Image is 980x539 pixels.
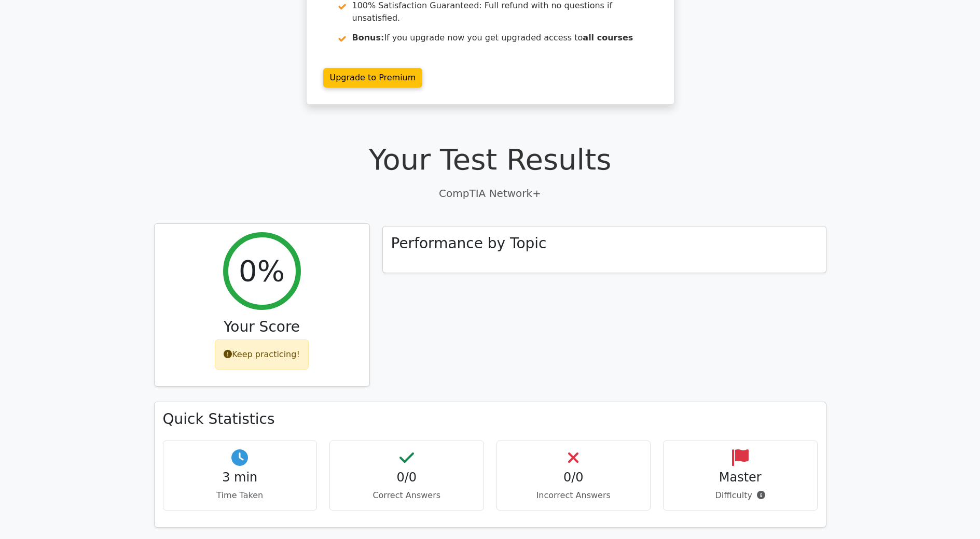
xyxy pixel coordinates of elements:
[172,489,309,502] p: Time Taken
[338,470,475,485] h4: 0/0
[172,470,309,485] h4: 3 min
[163,410,818,428] h3: Quick Statistics
[323,68,423,88] a: Upgrade to Premium
[239,253,285,288] h2: 0%
[505,470,642,485] h4: 0/0
[154,142,826,177] h1: Your Test Results
[391,235,547,252] h3: Performance by Topic
[505,489,642,502] p: Incorrect Answers
[672,489,809,502] p: Difficulty
[338,489,475,502] p: Correct Answers
[163,318,361,336] h3: Your Score
[672,470,809,485] h4: Master
[154,186,826,201] p: CompTIA Network+
[215,339,309,370] div: Keep practicing!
